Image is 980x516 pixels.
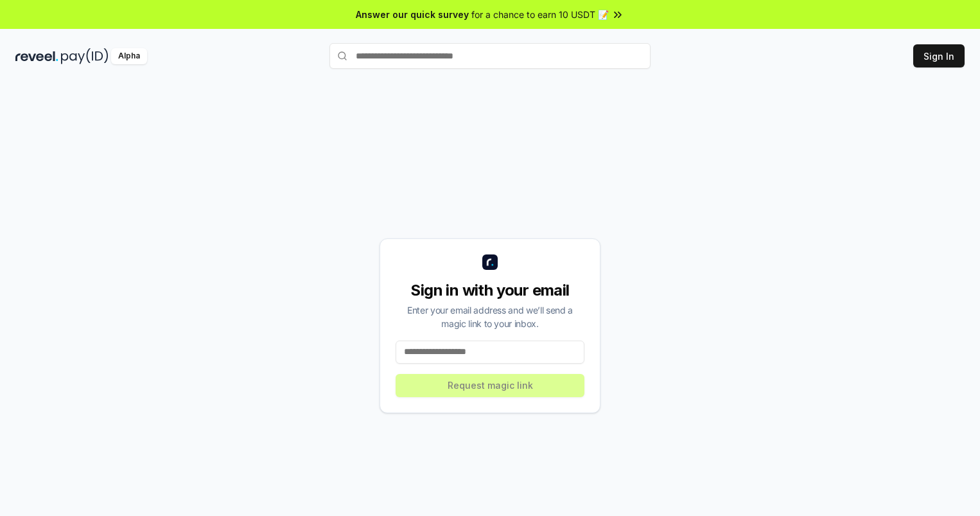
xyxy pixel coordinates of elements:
img: reveel_dark [15,48,58,64]
div: Sign in with your email [396,280,584,301]
div: Alpha [111,48,147,64]
button: Sign In [913,44,965,67]
span: Answer our quick survey [356,8,469,21]
img: pay_id [61,48,109,64]
div: Enter your email address and we’ll send a magic link to your inbox. [396,303,584,330]
img: logo_small [482,254,498,270]
span: for a chance to earn 10 USDT 📝 [471,8,609,21]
